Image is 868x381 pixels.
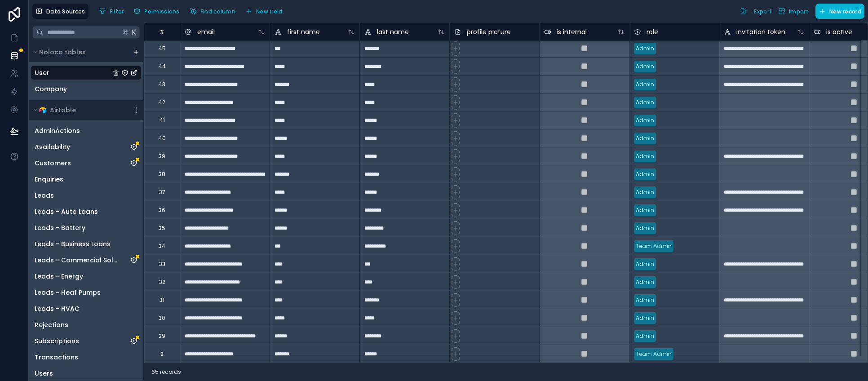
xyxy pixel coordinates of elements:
div: 43 [159,81,165,88]
div: 40 [159,135,166,142]
div: Admin [636,134,654,142]
div: 30 [159,315,165,322]
span: is active [826,27,852,36]
div: 29 [159,332,165,340]
span: is internal [557,27,587,36]
div: 45 [159,45,166,52]
div: Admin [636,332,654,340]
div: 34 [159,243,165,250]
div: Admin [636,260,654,268]
button: Import [775,4,812,19]
span: K [131,29,137,35]
span: New record [829,8,861,15]
div: Admin [636,278,654,286]
button: New record [815,4,864,19]
button: Find column [186,4,239,18]
span: New field [256,8,283,15]
div: Admin [636,62,654,71]
div: 37 [159,189,165,196]
div: Admin [636,44,654,53]
div: Admin [636,206,654,214]
div: # [151,28,173,35]
div: Admin [636,152,654,160]
div: 2 [160,350,164,358]
div: Admin [636,224,654,232]
div: Team Admin [636,242,672,250]
div: 35 [159,225,165,232]
div: 44 [159,63,166,70]
a: New record [812,4,864,19]
div: 32 [159,279,165,286]
div: 38 [159,171,165,178]
span: Filter [110,8,124,15]
div: Admin [636,170,654,178]
span: first name [287,27,320,36]
div: Admin [636,188,654,196]
div: 42 [159,99,165,106]
span: last name [377,27,409,36]
span: Find column [200,8,235,15]
div: Admin [636,98,654,106]
span: invitation token [736,27,785,36]
div: Team Admin [636,350,672,358]
span: Import [789,8,809,15]
div: Admin [636,296,654,304]
div: Admin [636,80,654,89]
div: 41 [159,117,165,124]
span: Export [754,8,772,15]
span: email [197,27,215,36]
div: 36 [159,207,165,214]
div: 39 [159,153,165,160]
span: profile picture [467,27,511,36]
button: New field [242,4,286,18]
button: Filter [96,4,127,18]
button: Permissions [130,4,182,18]
a: Permissions [130,4,186,18]
button: Data Sources [32,4,89,19]
div: 33 [159,261,165,268]
div: Admin [636,116,654,124]
span: role [647,27,658,36]
button: Export [736,4,775,19]
span: 65 records [151,368,181,376]
span: Permissions [144,8,179,15]
div: Admin [636,314,654,322]
span: Data Sources [46,8,85,15]
div: 31 [159,297,164,304]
